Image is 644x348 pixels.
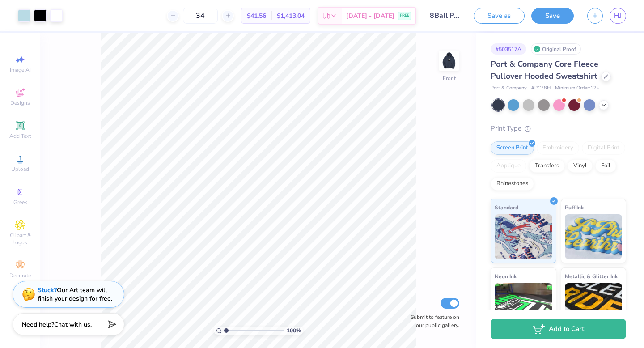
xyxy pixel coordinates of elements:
a: HJ [610,8,626,24]
span: 100 % [287,327,301,335]
strong: Stuck? [38,286,57,294]
strong: Need help? [22,320,54,329]
div: Our Art team will finish your design for free. [38,286,112,303]
span: Clipart & logos [4,232,36,246]
div: Front [443,74,456,82]
div: Rhinestones [491,177,534,191]
span: Puff Ink [565,203,584,212]
span: Port & Company Core Fleece Pullover Hooded Sweatshirt [491,59,598,81]
span: Standard [495,203,518,212]
div: Transfers [529,159,565,173]
div: Applique [491,159,526,173]
input: – – [183,8,218,24]
input: Untitled Design [423,7,467,25]
div: # 503517A [491,43,526,55]
div: Original Proof [531,43,581,55]
span: Designs [10,99,30,106]
span: Metallic & Glitter Ink [565,272,618,281]
span: Add Text [9,132,31,140]
span: Minimum Order: 12 + [555,85,600,92]
label: Submit to feature on our public gallery. [406,313,459,329]
img: Front [440,52,458,70]
span: Port & Company [491,85,527,92]
div: Vinyl [568,159,593,173]
img: Neon Ink [495,283,552,328]
span: $41.56 [247,11,266,21]
span: Chat with us. [54,320,92,329]
div: Foil [595,159,616,173]
span: HJ [614,11,622,21]
span: Upload [11,166,29,173]
span: Decorate [9,272,31,279]
div: Print Type [491,123,626,134]
div: Screen Print [491,141,534,155]
span: Neon Ink [495,272,517,281]
button: Save as [474,8,525,24]
span: Image AI [10,66,31,73]
span: $1,413.04 [277,11,305,21]
span: [DATE] - [DATE] [346,11,394,21]
img: Puff Ink [565,214,623,259]
button: Save [531,8,574,24]
span: FREE [400,13,409,19]
img: Standard [495,214,552,259]
button: Add to Cart [491,319,626,339]
div: Embroidery [537,141,579,155]
span: Greek [13,199,27,206]
img: Metallic & Glitter Ink [565,283,623,328]
div: Digital Print [582,141,625,155]
span: # PC78H [531,85,551,92]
